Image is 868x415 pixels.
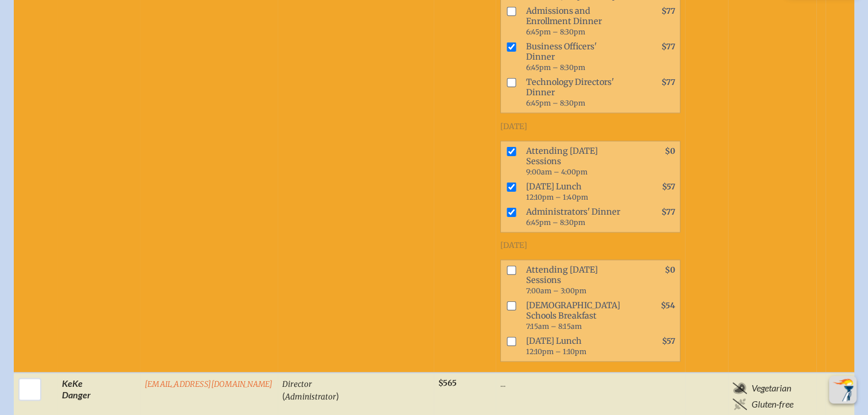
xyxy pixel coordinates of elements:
[521,298,629,333] span: [DEMOGRAPHIC_DATA] Schools Breakfast
[526,218,585,227] span: 6:45pm – 8:30pm
[500,378,680,389] p: ...
[521,333,629,359] span: [DATE] Lunch
[829,376,857,404] button: Scroll Top
[752,382,791,394] span: Vegetarian
[500,122,527,131] span: [DATE]
[665,146,675,156] span: $0
[521,204,629,230] span: Administrators' Dinner
[521,179,629,204] span: [DATE] Lunch
[526,99,585,107] span: 6:45pm – 8:30pm
[661,207,675,217] span: $77
[282,379,312,389] span: Director
[285,392,336,402] span: Administrator
[661,77,675,87] span: $77
[661,6,675,16] span: $77
[526,193,588,201] span: 12:10pm – 1:40pm
[521,75,629,110] span: Technology Directors' Dinner
[526,168,587,176] span: 9:00am – 4:00pm
[145,379,273,389] a: [EMAIL_ADDRESS][DOMAIN_NAME]
[521,143,629,179] span: Attending [DATE] Sessions
[282,390,285,401] span: (
[665,265,675,275] span: $0
[661,42,675,52] span: $77
[526,347,586,356] span: 12:10pm – 1:10pm
[521,262,629,298] span: Attending [DATE] Sessions
[662,182,675,192] span: $57
[662,336,675,346] span: $57
[336,390,339,401] span: )
[438,378,457,388] span: $565
[526,28,585,36] span: 6:45pm – 8:30pm
[500,241,527,250] span: [DATE]
[526,322,582,331] span: 7:15am – 8:15am
[526,286,586,295] span: 7:00am – 3:00pm
[526,63,585,72] span: 6:45pm – 8:30pm
[521,3,629,39] span: Admissions and Enrollment Dinner
[752,398,793,410] span: Gluten-free
[521,39,629,75] span: Business Officers' Dinner
[831,378,854,401] img: To the top
[661,301,675,311] span: $54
